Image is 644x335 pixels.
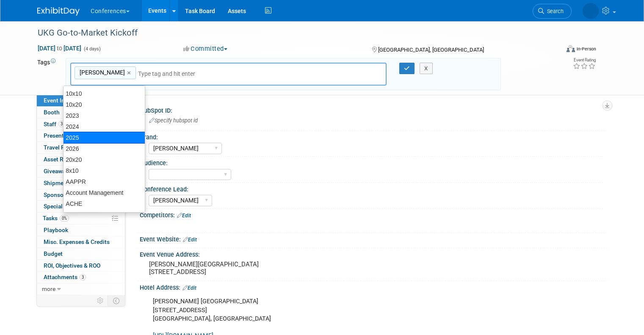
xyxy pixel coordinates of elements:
div: Brand: [140,131,603,141]
div: Advisory Services [64,209,145,220]
span: [PERSON_NAME] [78,68,125,77]
div: Hotel Address: [140,281,607,292]
div: Audience: [140,157,603,167]
td: Tags [37,58,58,91]
span: 0% [60,215,69,221]
span: Asset Reservations [44,156,94,163]
a: Misc. Expenses & Credits [37,236,125,248]
div: 10x20 [64,99,145,110]
span: Sponsorships [44,191,80,198]
a: Budget [37,248,125,260]
div: Competitors: [140,209,607,220]
div: In-Person [576,46,596,52]
div: Event Website: [140,233,607,244]
button: X [420,63,433,75]
div: Account Management [64,187,145,198]
a: Tasks0% [37,213,125,224]
img: Stephanie Donley [583,3,599,19]
a: Search [533,4,572,19]
span: Event Information [44,97,91,104]
a: Staff3 [37,119,125,130]
img: Format-Inperson.png [567,45,575,52]
a: Special Event [37,201,125,212]
div: 2025 [63,132,145,144]
div: UKG Go-to-Market Kickoff [35,25,549,41]
div: 2024 [64,121,145,132]
div: ACHE [64,198,145,209]
a: ROI, Objectives & ROO [37,260,125,271]
span: Attachments [44,274,86,280]
span: 3 [58,121,65,127]
span: 3 [80,274,86,280]
span: [DATE] [DATE] [37,44,82,52]
span: Travel Reservations [44,144,95,151]
input: Type tag and hit enter [138,69,206,78]
a: Attachments3 [37,271,125,283]
div: 2023 [64,110,145,121]
a: more [37,283,125,295]
div: 10x10 [64,88,145,99]
span: Special Event [44,203,79,210]
span: Specify hubspot id [149,117,198,124]
span: to [55,45,64,52]
button: Committed [180,44,231,53]
pre: [PERSON_NAME][GEOGRAPHIC_DATA] [STREET_ADDRESS] [149,260,325,276]
span: Presentations [44,132,80,139]
a: Edit [183,237,197,243]
a: Shipments [37,177,125,189]
span: Giveaways [44,168,71,174]
a: Sponsorships [37,189,125,201]
a: × [127,68,133,78]
a: Edit [182,285,196,291]
span: Booth [44,109,70,116]
a: Presentations [37,130,125,141]
img: ExhibitDay [37,7,80,16]
a: Giveaways [37,166,125,177]
span: Shipments [44,180,72,186]
a: Booth [37,107,125,118]
span: Booth not reserved yet [62,109,70,115]
a: Travel Reservations [37,142,125,153]
div: Event Format [514,44,596,57]
div: Event Venue Address: [140,248,607,259]
td: Personalize Event Tab Strip [93,295,108,306]
span: Search [544,8,564,14]
span: ROI, Objectives & ROO [44,262,100,269]
div: AAPPR [64,176,145,187]
a: Playbook [37,224,125,236]
a: Edit [177,213,191,219]
span: Staff [44,121,65,127]
span: (4 days) [83,46,101,52]
span: Budget [44,250,63,257]
td: Toggle Event Tabs [108,295,125,306]
span: [GEOGRAPHIC_DATA], [GEOGRAPHIC_DATA] [378,47,484,53]
span: Playbook [44,227,68,233]
div: 20x20 [64,154,145,165]
div: Conference Lead: [140,183,603,194]
span: more [42,285,55,292]
div: 8x10 [64,165,145,176]
div: HubSpot ID: [140,104,607,115]
span: Misc. Expenses & Credits [44,238,110,245]
a: Asset Reservations [37,154,125,165]
div: 2026 [64,143,145,154]
span: Tasks [43,215,69,221]
div: Event Rating [573,58,596,62]
a: Event Information [37,95,125,106]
